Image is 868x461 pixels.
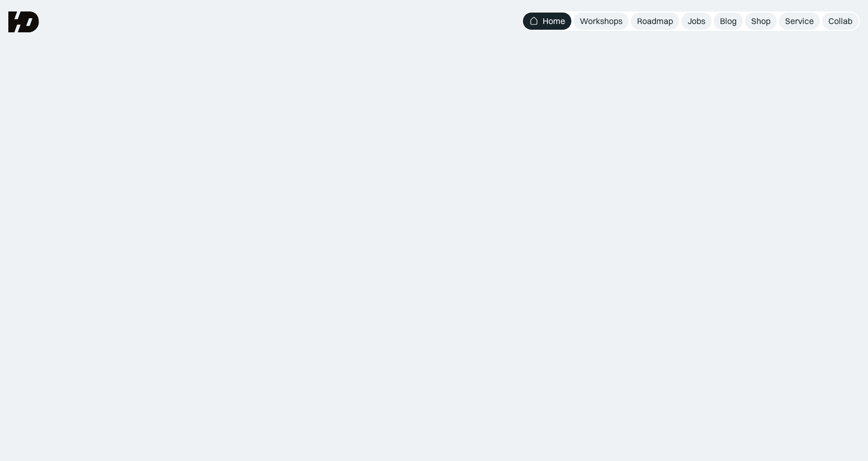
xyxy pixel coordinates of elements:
[573,13,629,30] a: Workshops
[523,13,571,30] a: Home
[779,13,820,30] a: Service
[714,13,743,30] a: Blog
[822,13,859,30] a: Collab
[751,16,771,27] div: Shop
[688,16,705,27] div: Jobs
[828,16,852,27] div: Collab
[543,16,565,27] div: Home
[637,16,673,27] div: Roadmap
[720,16,737,27] div: Blog
[580,16,622,27] div: Workshops
[785,16,814,27] div: Service
[681,13,712,30] a: Jobs
[745,13,777,30] a: Shop
[631,13,679,30] a: Roadmap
